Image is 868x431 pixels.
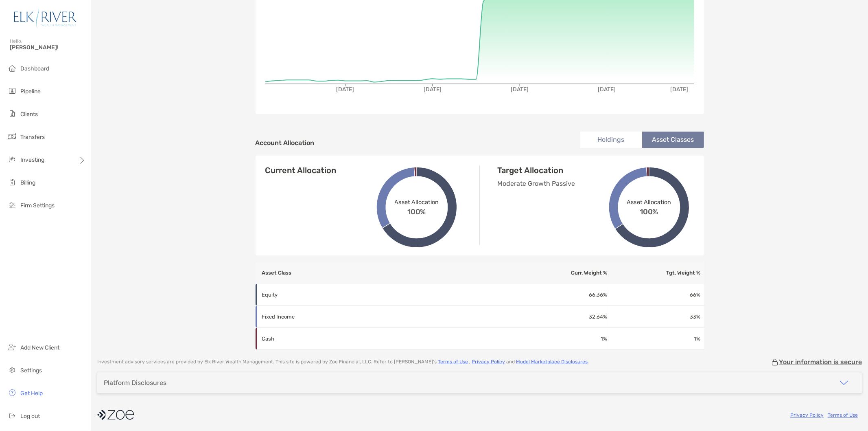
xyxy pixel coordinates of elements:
h4: Current Allocation [265,165,337,175]
span: Dashboard [20,65,49,72]
th: Curr. Weight % [518,262,608,284]
img: firm-settings icon [7,200,17,210]
img: clients icon [7,109,17,119]
td: 32.64 % [518,306,608,328]
div: Platform Disclosures [104,379,166,387]
span: [PERSON_NAME]! [10,44,86,51]
img: Zoe Logo [10,3,81,33]
li: Asset Classes [642,132,704,148]
img: investing icon [7,154,17,164]
img: billing icon [7,177,17,187]
td: 66 % [608,284,704,306]
td: 1 % [608,328,704,350]
span: Get Help [20,390,43,397]
tspan: [DATE] [670,86,688,93]
p: Your information is secure [779,358,862,366]
img: icon arrow [839,378,849,388]
p: Equity [262,290,376,300]
a: Privacy Policy [472,359,505,365]
a: Terms of Use [828,412,858,418]
img: dashboard icon [7,63,17,73]
td: 33 % [608,306,704,328]
p: Moderate Growth Passive [498,178,624,189]
th: Tgt. Weight % [608,262,704,284]
tspan: [DATE] [336,86,354,93]
span: Pipeline [20,88,41,95]
h4: Account Allocation [256,139,315,147]
img: transfers icon [7,132,17,141]
tspan: [DATE] [598,86,616,93]
tspan: [DATE] [511,86,529,93]
span: Billing [20,179,35,186]
span: Clients [20,111,38,118]
img: get-help icon [7,388,17,398]
span: Log out [20,413,40,420]
span: Asset Allocation [627,198,671,205]
span: Add New Client [20,344,59,351]
span: Firm Settings [20,202,55,209]
td: 66.36 % [518,284,608,306]
p: Investment advisory services are provided by Elk River Wealth Management . This site is powered b... [97,359,589,365]
a: Terms of Use [438,359,468,365]
img: settings icon [7,365,17,375]
td: 1 % [518,328,608,350]
li: Holdings [580,132,642,148]
img: logout icon [7,411,17,420]
tspan: [DATE] [423,86,441,93]
span: Transfers [20,134,45,141]
a: Model Marketplace Disclosures [516,359,588,365]
img: company logo [97,406,134,424]
img: pipeline icon [7,86,17,96]
span: 100% [640,205,658,216]
span: 100% [407,205,426,216]
p: Fixed Income [262,312,376,322]
th: Asset Class [256,262,518,284]
p: Cash [262,334,376,344]
span: Investing [20,156,44,163]
h4: Target Allocation [498,165,624,175]
span: Settings [20,367,42,374]
img: add_new_client icon [7,342,17,352]
a: Privacy Policy [790,412,824,418]
span: Asset Allocation [394,198,439,205]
